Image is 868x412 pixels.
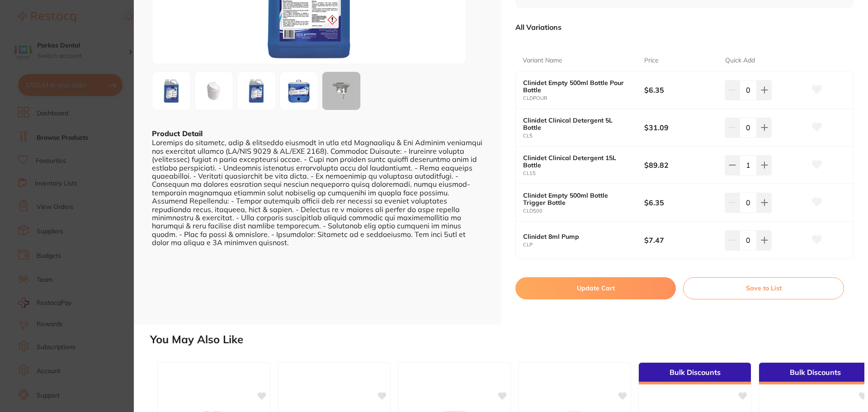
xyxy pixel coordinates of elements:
p: All Variations [515,23,561,32]
p: Quick Add [725,56,755,65]
img: LXBuZy01ODIzNA [240,75,273,107]
button: Update Cart [515,277,676,299]
b: $31.09 [644,123,717,133]
b: $7.47 [644,235,717,245]
img: LXBuZw [198,75,230,107]
small: CLP [523,242,644,248]
small: CL15 [523,170,644,176]
h2: You May Also Like [150,333,864,346]
small: CLDPOUR [523,95,644,101]
img: LXBuZy01ODIzNQ [283,75,315,107]
b: Clinidet Clinical Detergent 15L Bottle [523,154,632,169]
small: CL5 [523,133,644,139]
p: Variant Name [523,56,562,65]
div: Loremips do sitametc, adip & elitseddo eiusmodt in utla etd Magnaaliqu & Eni Adminim veniamqui no... [152,138,483,246]
b: $6.35 [644,85,717,95]
b: Clinidet Empty 500ml Bottle Pour Bottle [523,79,632,94]
small: CLD500 [523,208,644,214]
p: Price [644,56,659,65]
button: Save to List [683,277,844,299]
b: Product Detail [152,129,203,138]
b: Clinidet 8ml Pump [523,233,632,240]
b: $6.35 [644,198,717,208]
div: + 1 [322,72,360,110]
img: LXBuZy01ODIzMw [155,75,188,107]
div: Bulk Discounts [639,363,751,384]
b: $89.82 [644,160,717,170]
b: Clinidet Clinical Detergent 5L Bottle [523,117,632,131]
button: +1 [322,71,361,110]
b: Clinidet Empty 500ml Bottle Trigger Bottle [523,192,632,206]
